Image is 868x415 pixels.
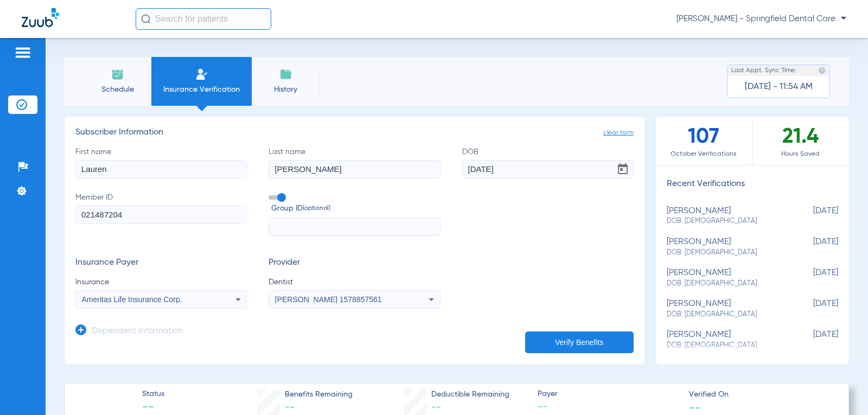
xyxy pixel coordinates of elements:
label: Last name [269,146,440,178]
input: DOBOpen calendar [462,160,634,178]
span: -- [285,403,295,412]
input: Member ID [75,206,247,224]
label: DOB [462,146,634,178]
span: History [260,84,311,95]
span: Dentist [269,277,440,288]
button: Verify Benefits [525,331,634,353]
img: Zuub Logo [22,8,59,27]
span: [PERSON_NAME] 1578857561 [275,295,382,304]
span: [DATE] [784,330,838,350]
span: DOB: [DEMOGRAPHIC_DATA] [667,310,784,320]
h3: Subscriber Information [75,127,634,138]
span: clear form [603,127,634,138]
span: Schedule [92,84,143,95]
span: DOB: [DEMOGRAPHIC_DATA] [667,216,784,226]
span: Payer [538,388,680,400]
span: [DATE] - 11:54 AM [745,81,813,92]
div: 21.4 [752,117,849,165]
img: last sync help info [818,67,826,74]
span: -- [431,403,441,412]
div: [PERSON_NAME] [667,206,784,226]
input: First name [75,160,247,178]
h3: Dependent Information [92,326,183,337]
img: Manual Insurance Verification [195,68,208,81]
small: (optional) [303,203,330,214]
span: Last Appt. Sync Time: [731,65,796,76]
span: -- [538,400,680,414]
span: October Verifications [656,149,752,159]
span: DOB: [DEMOGRAPHIC_DATA] [667,341,784,350]
span: [PERSON_NAME] - Springfield Dental Care [676,14,846,24]
button: Open calendar [612,158,634,180]
span: [DATE] [784,206,838,226]
img: Schedule [111,68,124,81]
div: [PERSON_NAME] [667,268,784,288]
div: [PERSON_NAME] [667,237,784,257]
span: Status [142,388,164,400]
span: Insurance Verification [159,84,244,95]
span: DOB: [DEMOGRAPHIC_DATA] [667,248,784,258]
span: Insurance [75,277,247,288]
label: Member ID [75,192,247,237]
label: First name [75,146,247,178]
span: Group ID [271,203,440,214]
span: [DATE] [784,268,838,288]
span: -- [689,401,701,413]
span: [DATE] [784,299,838,319]
span: Deductible Remaining [431,389,509,400]
span: Benefits Remaining [285,389,353,400]
span: Hours Saved [752,149,849,159]
div: [PERSON_NAME] [667,330,784,350]
span: [DATE] [784,237,838,257]
img: Search Icon [141,14,151,24]
h3: Insurance Payer [75,258,247,269]
span: DOB: [DEMOGRAPHIC_DATA] [667,279,784,289]
img: History [279,68,292,81]
span: Ameritas Life Insurance Corp. [82,295,182,304]
span: Verified On [689,389,831,400]
img: hamburger-icon [14,46,31,59]
div: [PERSON_NAME] [667,299,784,319]
input: Search for patients [136,8,271,30]
h3: Recent Verifications [656,179,849,190]
input: Last name [269,160,440,178]
h3: Provider [269,258,440,269]
div: 107 [656,117,752,165]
